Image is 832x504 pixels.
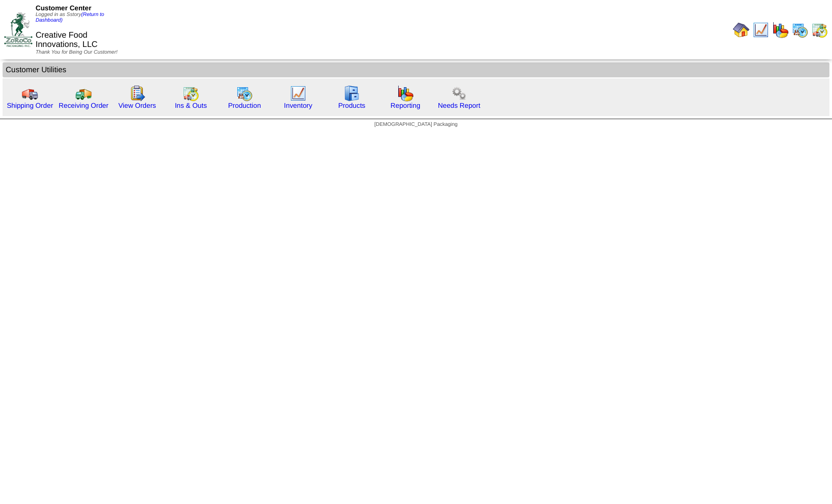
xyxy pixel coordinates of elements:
a: Ins & Outs [175,102,207,109]
span: Customer Center [36,4,91,12]
img: line_graph.gif [753,22,769,38]
a: Products [338,102,366,109]
img: calendarprod.gif [236,85,253,102]
img: calendarprod.gif [792,22,808,38]
a: Receiving Order [59,102,108,109]
span: Creative Food Innovations, LLC [36,31,97,49]
img: calendarinout.gif [811,22,828,38]
a: View Orders [118,102,156,109]
a: Reporting [390,102,420,109]
a: Production [228,102,261,109]
img: truck2.gif [75,85,92,102]
img: workorder.gif [129,85,145,102]
a: (Return to Dashboard) [36,12,104,23]
a: Shipping Order [7,102,53,109]
td: Customer Utilities [3,62,829,77]
img: graph.gif [772,22,789,38]
img: truck.gif [22,85,38,102]
a: Needs Report [438,102,480,109]
span: [DEMOGRAPHIC_DATA] Packaging [374,122,458,127]
img: home.gif [733,22,749,38]
span: Logged in as Sstory [36,12,104,23]
img: line_graph.gif [290,85,306,102]
a: Inventory [284,102,313,109]
img: ZoRoCo_Logo(Green%26Foil)%20jpg.webp [4,12,32,47]
img: graph.gif [397,85,414,102]
img: cabinet.gif [344,85,360,102]
span: Thank You for Being Our Customer! [36,50,118,55]
img: workflow.png [451,85,467,102]
img: calendarinout.gif [183,85,199,102]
